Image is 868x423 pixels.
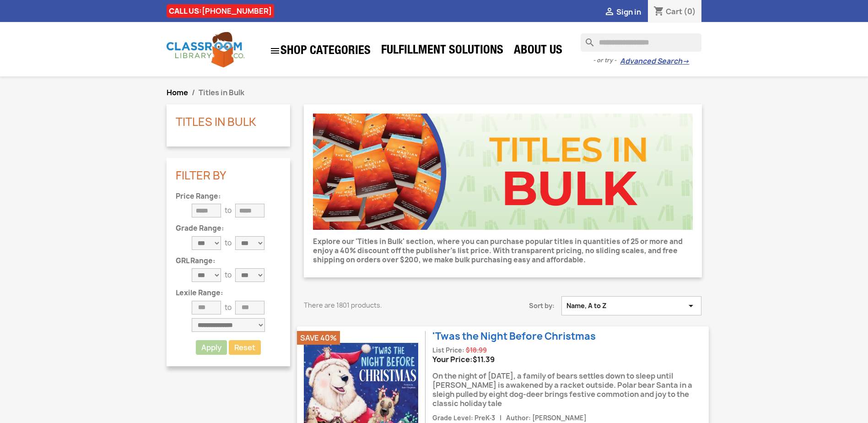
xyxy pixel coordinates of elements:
img: Classroom Library Company [167,32,244,67]
span: - or try - [593,56,620,65]
span: Titles in Bulk [199,87,244,98]
span: Sort by: [475,301,562,310]
a: [PHONE_NUMBER] [202,6,272,16]
p: Price Range: [176,193,281,201]
li: Save 40% [297,331,340,345]
p: to [225,271,232,280]
p: There are 1801 products. [304,301,462,310]
button: Apply [196,340,227,355]
p: to [225,303,232,312]
p: Filter By [176,169,281,181]
a:  Sign in [604,7,641,17]
span: → [682,57,689,66]
i: shopping_cart [653,6,664,17]
img: CLC_Bulk.jpg [313,114,693,230]
p: Explore our 'Titles in Bulk' section, where you can purchase popular titles in quantities of 25 o... [313,237,693,265]
a: Reset [229,340,261,355]
div: CALL US: [167,4,274,18]
span: Grade Level: PreK-3 [432,414,495,422]
span: Cart [666,6,682,16]
span: List Price: [432,346,464,354]
p: to [225,206,232,215]
div: Your Price: [432,355,709,364]
i:  [270,45,280,56]
span: Sign in [616,7,641,17]
p: to [225,239,232,248]
span: | [496,414,505,422]
p: Lexile Range: [176,289,281,297]
button: Sort by selection [561,296,701,315]
a: Titles in Bulk [176,114,256,130]
a: About Us [509,42,567,60]
span: Author: [PERSON_NAME] [506,414,587,422]
p: Grade Range: [176,225,281,233]
p: GRL Range: [176,257,281,265]
span: (0) [684,6,696,16]
input: Search [581,33,701,52]
a: Fulfillment Solutions [377,42,508,60]
a: Advanced Search→ [620,57,689,66]
div: On the night of [DATE], a family of bears settles down to sleep until [PERSON_NAME] is awakened b... [432,364,709,413]
span: Price [473,354,495,364]
a: Home [167,87,188,98]
i: search [581,33,592,44]
span: Regular price [466,346,487,355]
i:  [604,7,615,18]
a: 'Twas the Night Before Christmas [432,330,596,343]
i:  [685,301,696,310]
a: SHOP CATEGORIES [265,41,375,61]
